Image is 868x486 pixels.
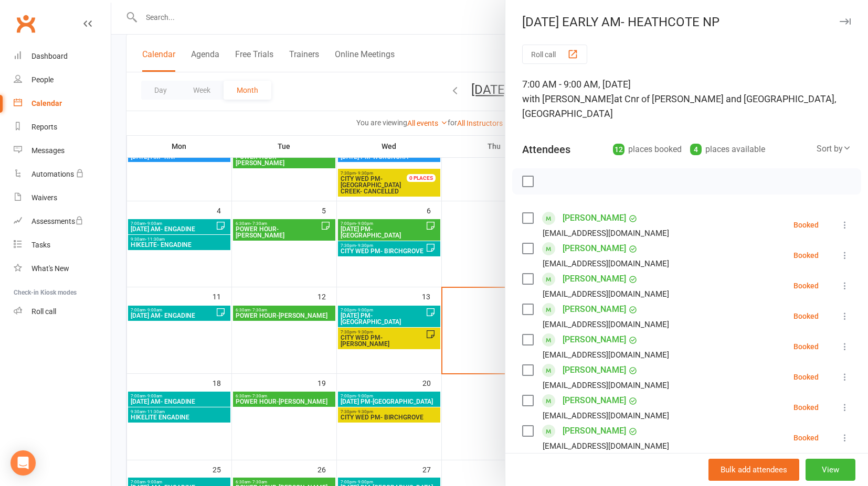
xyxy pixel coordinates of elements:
a: Assessments [14,210,111,233]
div: Dashboard [31,52,68,60]
div: Assessments [31,217,83,225]
a: Automations [14,163,111,186]
div: [EMAIL_ADDRESS][DOMAIN_NAME] [543,257,669,271]
a: [PERSON_NAME] [563,423,626,439]
button: Bulk add attendees [708,459,799,481]
div: People [31,75,54,84]
a: [PERSON_NAME] [563,240,626,257]
div: Messages [31,146,65,155]
div: Attendees [522,142,570,157]
div: Roll call [31,307,56,316]
a: People [14,68,111,92]
div: [EMAIL_ADDRESS][DOMAIN_NAME] [543,318,669,331]
div: Booked [793,312,819,320]
div: places available [690,142,765,157]
a: Reports [14,115,111,139]
div: Booked [793,343,819,350]
button: Roll call [522,45,587,64]
div: [EMAIL_ADDRESS][DOMAIN_NAME] [543,226,669,240]
div: [EMAIL_ADDRESS][DOMAIN_NAME] [543,439,669,453]
a: Dashboard [14,45,111,68]
a: [PERSON_NAME] [563,271,626,287]
a: [PERSON_NAME] [563,210,626,226]
span: with [PERSON_NAME] [522,93,614,104]
div: Sort by [817,142,851,156]
a: Waivers [14,186,111,210]
div: [EMAIL_ADDRESS][DOMAIN_NAME] [543,348,669,362]
div: [DATE] EARLY AM- HEATHCOTE NP [505,15,868,29]
a: Messages [14,139,111,163]
a: [PERSON_NAME] [563,301,626,318]
div: Booked [793,221,819,229]
div: Calendar [31,99,62,107]
div: 12 [613,144,624,155]
div: Booked [793,252,819,259]
div: Automations [31,170,74,178]
div: [EMAIL_ADDRESS][DOMAIN_NAME] [543,409,669,423]
div: Open Intercom Messenger [10,450,36,476]
div: Waivers [31,193,57,202]
span: at Cnr of [PERSON_NAME] and [GEOGRAPHIC_DATA], [GEOGRAPHIC_DATA] [522,93,837,119]
div: Booked [793,373,819,381]
a: Roll call [14,300,111,323]
div: Booked [793,434,819,441]
div: Tasks [31,241,50,249]
a: Calendar [14,92,111,115]
div: What's New [31,264,69,273]
a: What's New [14,257,111,280]
div: Booked [793,404,819,411]
a: [PERSON_NAME] [563,392,626,409]
div: places booked [613,142,682,157]
a: [PERSON_NAME] [563,362,626,379]
div: Booked [793,282,819,289]
button: View [806,459,855,481]
div: [EMAIL_ADDRESS][DOMAIN_NAME] [543,287,669,301]
div: 7:00 AM - 9:00 AM, [DATE] [522,77,851,121]
a: Tasks [14,233,111,257]
a: [PERSON_NAME] [563,331,626,348]
div: 4 [690,144,702,155]
div: [EMAIL_ADDRESS][DOMAIN_NAME] [543,379,669,392]
div: Reports [31,123,57,131]
a: Clubworx [13,10,39,37]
